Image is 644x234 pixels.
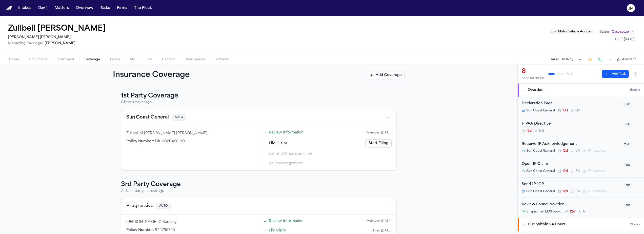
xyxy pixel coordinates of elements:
[549,30,557,33] span: Type :
[518,137,644,158] div: Open task: Receive 1P Acknowledgement
[575,169,580,173] span: B A
[373,229,392,233] div: Filed [DATE]
[121,100,396,105] p: Client's coverage
[172,114,186,121] span: AUTO
[8,34,108,41] h2: [PERSON_NAME] [PERSON_NAME]
[623,122,632,127] span: Todo
[614,37,636,42] button: Edit DOL: 2025-07-10
[215,57,229,62] span: Artifacts
[156,203,171,210] span: AUTO
[155,228,175,232] span: 942795725
[53,4,71,13] button: Matters
[562,169,568,173] span: 12d
[8,24,106,33] button: Edit matter name
[269,151,312,157] span: Letter of Representation
[600,30,610,34] span: Status:
[518,218,644,231] button: Due Within 24 Hours2tasks
[548,29,595,34] button: Edit Type: Motor Vehicle Accident
[522,202,620,208] div: Review Found Provider
[132,4,154,13] button: The Flock
[126,220,254,225] div: [PERSON_NAME] C Sedgley
[617,57,636,62] button: Assistant
[587,56,594,63] button: Create Immediate Task
[602,70,629,78] button: Add Task
[526,169,555,173] span: Sun Coast General
[518,198,644,218] div: Open task: Review Found Provider
[162,57,176,62] span: Demand
[522,121,620,127] div: HIPAA Directive
[597,56,604,63] button: Make a Call
[518,117,644,137] div: Open task: HIPAA Directive
[186,57,205,62] span: Workspaces
[575,189,580,193] span: B A
[623,163,632,167] span: Todo
[623,102,632,107] span: Todo
[8,42,44,45] span: Managing Paralegal:
[383,202,391,210] button: Open actions
[126,203,153,210] button: View coverage details
[6,6,12,11] img: Finch Logo
[630,88,640,92] span: 6 task s
[262,128,394,168] div: Steps
[623,183,632,188] span: Todo
[522,161,620,167] div: Open 1P Claim
[588,149,606,153] span: 1P Insurance
[575,149,580,153] span: B A
[366,219,392,223] div: Reviewed [DATE]
[583,210,585,214] span: A
[155,140,185,143] span: D1U0020488-00
[8,24,106,33] h1: Zulibell [PERSON_NAME]
[528,222,566,227] span: Due Within 24 Hours
[622,57,636,62] span: Assistant
[126,140,154,143] span: Policy Number :
[269,161,303,166] span: Acknowledgement
[147,57,152,62] span: Fax
[130,57,136,62] span: Mail
[518,97,644,117] div: Open task: Declaration Page
[9,57,19,62] span: Home
[562,189,568,193] span: 12d
[576,56,583,63] button: Add Task
[113,71,201,80] h1: Insurance Coverage
[45,42,75,45] span: [PERSON_NAME]
[558,30,594,33] span: Motor Vehicle Accident
[29,57,48,62] span: Documents
[562,57,573,62] button: Activity
[631,70,640,78] button: Hide completed tasks (⌘⇧H)
[126,114,169,121] button: View coverage details
[522,68,544,76] div: 8
[126,131,254,136] div: Zulibell M [PERSON_NAME] [PERSON_NAME]
[121,181,396,189] h3: 3rd Party Coverage
[85,57,100,62] span: Coverage
[121,189,396,194] p: At-fault party's coverage
[526,149,555,153] span: Sun Coast General
[367,71,405,79] button: Add Coverage
[526,129,532,133] span: 13d
[383,113,391,122] button: Open actions
[567,72,573,76] span: 7 / 18
[259,126,396,170] div: Claims filing progress
[115,4,129,13] button: Firms
[58,57,74,62] span: Treatment
[269,141,287,146] span: File Claim
[518,178,644,198] div: Open task: Send 1P LOR
[366,131,392,135] div: Reviewed [DATE]
[36,4,50,13] button: Day 1
[528,88,544,93] span: Overdue
[562,149,568,153] span: 12d
[6,6,12,11] a: Home
[623,142,632,147] span: Todo
[16,4,33,13] button: Intakes
[539,129,544,133] span: D B
[588,169,606,173] span: 1P Insurance
[550,57,559,62] button: Tasks
[562,109,568,113] span: 13d
[588,189,606,193] span: 1P Insurance
[110,57,120,62] span: Police
[74,4,95,13] button: Overview
[570,210,575,214] span: 12d
[612,30,629,34] span: Case setup
[518,157,644,178] div: Open task: Open 1P Claim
